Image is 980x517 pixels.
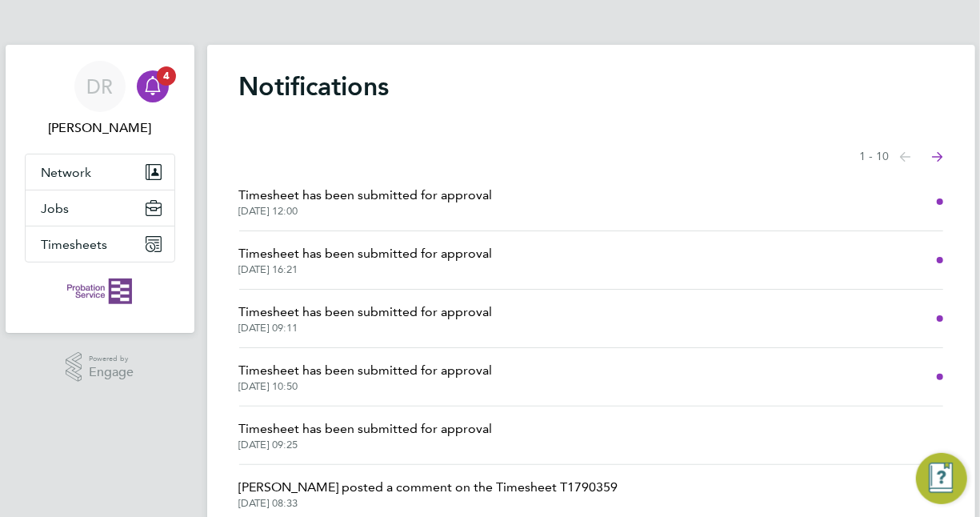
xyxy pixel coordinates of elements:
span: [DATE] 09:11 [239,322,493,335]
span: [DATE] 10:50 [239,380,493,393]
span: Powered by [89,352,134,366]
span: Network [42,165,92,180]
h1: Notifications [239,70,943,102]
button: Engage Resource Center [916,453,967,504]
a: DR[PERSON_NAME] [25,61,175,138]
span: Diane Russell [25,118,175,138]
span: Timesheets [42,237,108,252]
a: 4 [137,61,169,112]
span: 1 - 10 [860,149,890,165]
a: Timesheet has been submitted for approval[DATE] 09:25 [239,419,493,451]
a: Timesheet has been submitted for approval[DATE] 12:00 [239,186,493,218]
a: Go to home page [25,279,175,304]
a: Powered byEngage [66,352,134,383]
button: Jobs [26,190,174,226]
span: 4 [157,66,176,86]
span: Timesheet has been submitted for approval [239,361,493,380]
span: Timesheet has been submitted for approval [239,303,493,322]
a: Timesheet has been submitted for approval[DATE] 16:21 [239,244,493,276]
a: [PERSON_NAME] posted a comment on the Timesheet T1790359[DATE] 08:33 [239,478,618,510]
span: [PERSON_NAME] posted a comment on the Timesheet T1790359 [239,478,618,497]
nav: Select page of notifications list [860,141,943,173]
img: probationservice-logo-retina.png [67,279,132,304]
span: Timesheet has been submitted for approval [239,186,493,205]
span: [DATE] 12:00 [239,205,493,218]
span: [DATE] 09:25 [239,439,493,451]
button: Timesheets [26,226,174,262]
span: Engage [89,366,134,379]
a: Timesheet has been submitted for approval[DATE] 10:50 [239,361,493,393]
span: Jobs [42,201,70,216]
button: Network [26,154,174,190]
span: Timesheet has been submitted for approval [239,419,493,439]
span: DR [86,76,113,97]
a: Timesheet has been submitted for approval[DATE] 09:11 [239,303,493,335]
nav: Main navigation [6,45,194,333]
span: [DATE] 08:33 [239,497,618,510]
span: Timesheet has been submitted for approval [239,244,493,263]
span: [DATE] 16:21 [239,263,493,276]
